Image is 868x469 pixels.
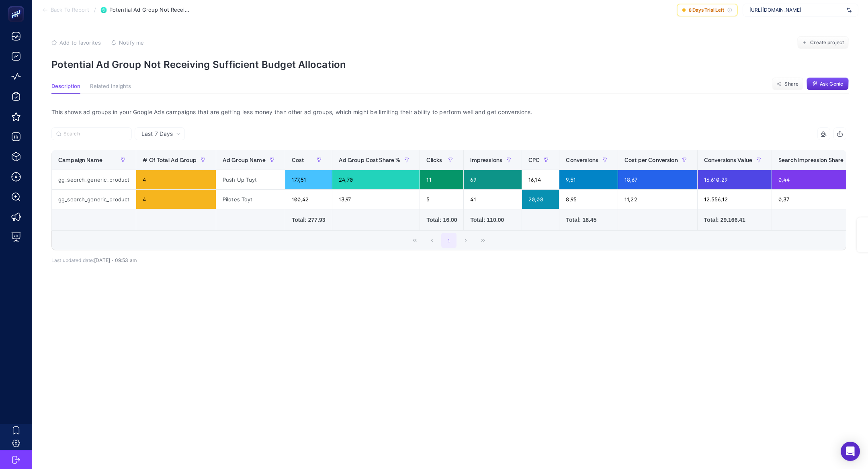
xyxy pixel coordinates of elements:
span: Create project [810,39,844,46]
span: [DATE]・09:53 am [94,257,137,263]
div: 13,97 [332,190,420,209]
div: 16,14 [522,170,559,189]
div: 20,08 [522,190,559,209]
span: Conversions [566,157,598,163]
button: Ask Genie [807,78,849,90]
div: Open Intercom Messenger [841,442,860,461]
span: # Of Total Ad Group [143,157,197,163]
span: Search Impression Share [778,157,843,163]
div: 4 [136,170,216,189]
img: svg%3e [847,6,852,14]
span: 8 Days Trial Left [689,7,724,13]
span: Share [784,81,798,87]
div: 4 [136,190,216,209]
span: Ad Group Cost Share % [339,157,401,163]
div: 69 [464,170,522,189]
div: Push Up Tayt [216,170,285,189]
span: Ad Group Name [223,157,266,163]
div: Total: 16.00 [426,216,457,224]
button: Share [772,78,803,90]
span: Campaign Name [58,157,102,163]
div: Pilates Taytı [216,190,285,209]
div: 177,51 [285,170,332,189]
div: 8,95 [559,190,618,209]
div: 41 [464,190,522,209]
span: Ask Genie [820,81,843,87]
span: Add to favorites [59,39,101,46]
div: 11 [420,170,463,189]
button: Add to favorites [51,39,101,46]
div: Total: 18.45 [566,216,611,224]
div: 0,37 [772,190,863,209]
span: Impressions [470,157,502,163]
span: Cost [292,157,304,163]
div: 24,70 [332,170,420,189]
div: Total: 110.00 [470,216,515,224]
span: Potential Ad Group Not Receiving Sufficient Budget Allocation [109,7,190,13]
span: Last 7 Days [141,130,173,138]
button: Notify me [111,39,144,46]
div: gg_search_generic_product [52,190,136,209]
span: Description [51,83,80,90]
div: 5 [420,190,463,209]
input: Search [63,131,127,137]
div: This shows ad groups in your Google Ads campaigns that are getting less money than other ad group... [45,106,853,118]
div: gg_search_generic_product [52,170,136,189]
span: Related Insights [90,83,131,90]
div: 9,51 [559,170,618,189]
span: Last updated date: [51,257,94,263]
button: Related Insights [90,83,131,94]
p: Potential Ad Group Not Receiving Sufficient Budget Allocation [51,59,849,70]
span: Conversions Value [704,157,752,163]
div: Total: 277.93 [292,216,325,224]
div: 0,44 [772,170,863,189]
span: CPC [528,157,540,163]
span: / [94,6,96,13]
button: Create project [797,36,849,49]
span: Back To Report [51,7,89,13]
span: Notify me [119,39,144,46]
span: Clicks [426,157,442,163]
div: 100,42 [285,190,332,209]
div: 18,67 [618,170,697,189]
div: Total: 29.166.41 [704,216,765,224]
div: Last 7 Days [51,140,846,263]
button: 1 [441,233,457,248]
span: Cost per Conversion [624,157,678,163]
button: Description [51,83,80,94]
span: [URL][DOMAIN_NAME] [749,7,843,13]
div: 11,22 [618,190,697,209]
div: 16.610,29 [698,170,772,189]
div: 12.556,12 [698,190,772,209]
